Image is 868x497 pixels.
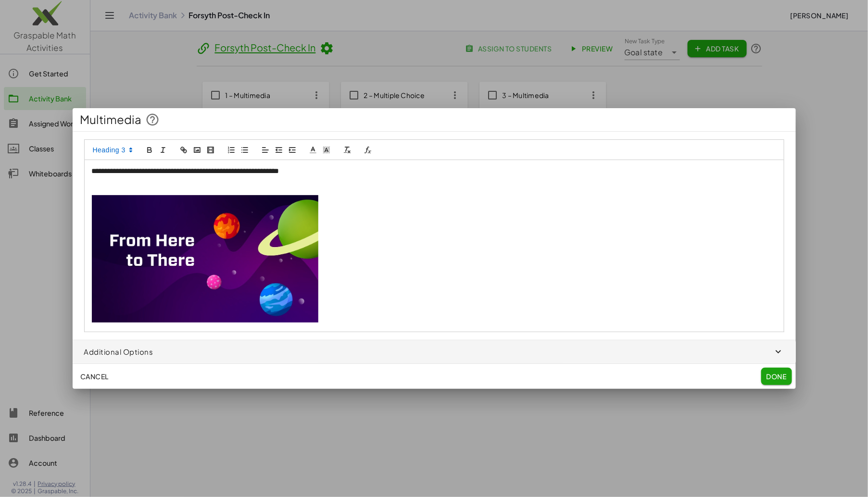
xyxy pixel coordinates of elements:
button: indent: -1 [272,144,286,156]
span: Multimedia [80,112,142,127]
button: video [204,144,217,156]
button: italic [156,144,170,156]
button: link [177,144,190,156]
button: Done [761,368,792,385]
img: 0186a6281d6835875bfd5d65a1e6d29c758b852ccbe572c90b809493d3b85746.jpeg [92,195,318,323]
button: list: ordered [225,144,238,156]
button: formula [361,144,375,156]
button: clean [340,144,354,156]
span: Cancel [80,372,109,381]
button: Additional Options [73,340,796,363]
button: list: bullet [238,144,252,156]
span: Done [766,372,786,381]
button: Cancel [76,368,113,385]
button: image [190,144,204,156]
button: indent: +1 [286,144,299,156]
button: bold [143,144,156,156]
